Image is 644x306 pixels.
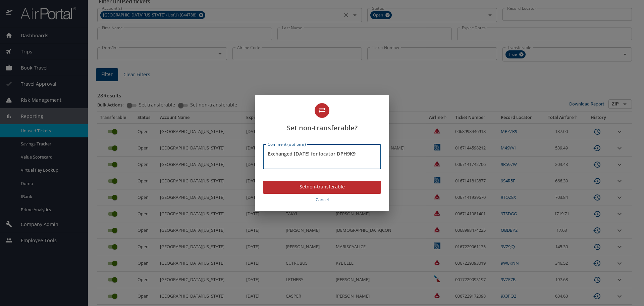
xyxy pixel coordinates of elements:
[263,103,381,133] h2: Set non-transferable?
[268,183,376,191] span: Set non-transferable
[268,150,376,163] textarea: Exchanged [DATE] for locator DPH9K9
[263,181,381,194] button: Setnon-transferable
[266,196,378,204] span: Cancel
[263,194,381,206] button: Cancel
